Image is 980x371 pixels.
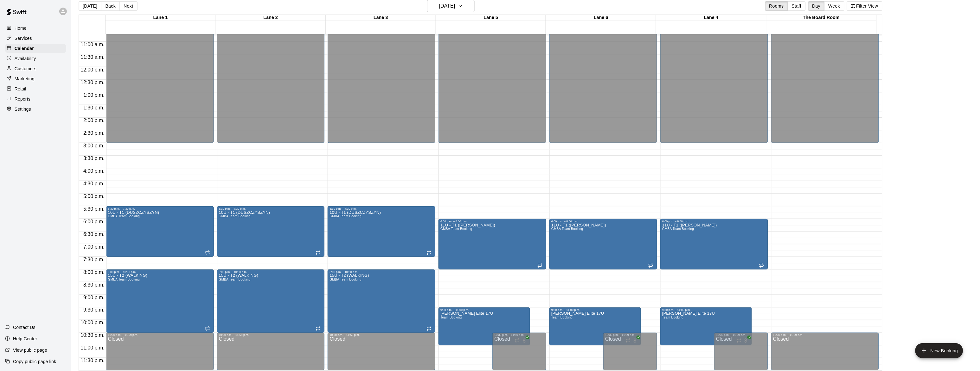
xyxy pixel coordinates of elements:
[79,80,106,85] span: 12:30 p.m.
[765,1,788,11] button: Rooms
[108,270,212,274] div: 8:00 p.m. – 10:30 p.m.
[5,104,66,114] a: Settings
[13,324,35,331] p: Contact Us
[5,94,66,104] a: Reports
[82,143,106,148] span: 3:00 p.m.
[824,1,844,11] button: Week
[771,333,879,370] div: 10:30 p.m. – 11:59 p.m.: Closed
[82,194,106,199] span: 5:00 p.m.
[13,358,56,365] p: Copy public page link
[330,334,433,337] div: 10:30 p.m. – 11:59 p.m.
[330,270,433,274] div: 8:00 p.m. – 10:30 p.m.
[82,92,106,98] span: 1:00 p.m.
[648,263,653,268] span: Recurring event
[219,270,323,274] div: 8:00 p.m. – 10:30 p.m.
[439,2,455,10] h6: [DATE]
[440,316,462,319] span: Team Booking
[328,269,435,333] div: 8:00 p.m. – 10:30 p.m.: 15U - T2 (WALKING)
[551,316,573,319] span: Team Booking
[551,227,583,231] span: GMBA Team Booking
[82,307,106,313] span: 9:30 p.m.
[217,206,325,257] div: 5:30 p.m. – 7:30 p.m.: 10U - T1 (DUSZCZYSZYN)
[106,15,216,21] div: Lane 1
[82,118,106,123] span: 2:00 p.m.
[15,55,36,62] p: Availability
[537,263,542,268] span: Recurring event
[79,345,106,351] span: 11:00 p.m.
[15,25,27,31] p: Home
[439,219,546,269] div: 6:00 p.m. – 8:00 p.m.: 11U - T1 (PRANGER)
[5,44,66,53] a: Calendar
[316,250,321,255] span: Recurring event
[82,282,106,288] span: 8:30 p.m.
[436,15,546,21] div: Lane 5
[551,308,639,312] div: 9:30 p.m. – 11:00 p.m.
[5,54,66,63] a: Availability
[440,308,528,312] div: 9:30 p.m. – 11:00 p.m.
[101,1,120,11] button: Back
[82,156,106,161] span: 3:30 p.m.
[773,334,877,337] div: 10:30 p.m. – 11:59 p.m.
[205,326,210,331] span: Recurring event
[660,307,752,345] div: 9:30 p.m. – 11:00 p.m.: Milton Elite 17U
[662,316,683,319] span: Team Booking
[716,334,766,337] div: 10:30 p.m. – 11:59 p.m.
[743,337,749,344] span: All customers have paid
[205,250,210,255] span: Recurring event
[108,334,212,337] div: 10:30 p.m. – 11:59 p.m.
[15,106,31,112] p: Settings
[549,219,657,269] div: 6:00 p.m. – 8:00 p.m.: 11U - T1 (PRANGER)
[119,1,137,11] button: Next
[549,307,641,345] div: 9:30 p.m. – 11:00 p.m.: Milton Elite 17U
[82,168,106,174] span: 4:00 p.m.
[5,74,66,83] a: Marketing
[546,15,656,21] div: Lane 6
[15,45,34,52] p: Calendar
[759,263,764,268] span: Recurring event
[426,326,432,331] span: Recurring event
[106,206,214,257] div: 5:30 p.m. – 7:30 p.m.: 10U - T1 (DUSZCZYSZYN)
[426,250,432,255] span: Recurring event
[13,336,37,342] p: Help Center
[13,347,47,353] p: View public page
[632,337,638,344] span: All customers have paid
[440,227,472,231] span: GMBA Team Booking
[656,15,766,21] div: Lane 4
[5,64,66,73] div: Customers
[330,278,362,281] span: GMBA Team Booking
[219,214,251,218] span: GMBA Team Booking
[521,337,528,344] span: All customers have paid
[15,76,35,82] p: Marketing
[108,207,212,210] div: 5:30 p.m. – 7:30 p.m.
[82,269,106,275] span: 8:00 p.m.
[82,232,106,237] span: 6:30 p.m.
[766,15,877,21] div: The Board Room
[215,15,326,21] div: Lane 2
[660,219,768,269] div: 6:00 p.m. – 8:00 p.m.: 11U - T1 (PRANGER)
[5,84,66,94] div: Retail
[108,278,140,281] span: GMBA Team Booking
[439,307,530,345] div: 9:30 p.m. – 11:00 p.m.: Milton Elite 17U
[217,269,325,333] div: 8:00 p.m. – 10:30 p.m.: 15U - T2 (WALKING)
[79,42,106,47] span: 11:00 a.m.
[217,333,325,370] div: 10:30 p.m. – 11:59 p.m.: Closed
[82,130,106,136] span: 2:30 p.m.
[15,65,36,72] p: Customers
[662,220,766,223] div: 6:00 p.m. – 8:00 p.m.
[5,34,66,43] div: Services
[79,1,101,11] button: [DATE]
[847,1,882,11] button: Filter View
[5,23,66,33] a: Home
[108,214,140,218] span: GMBA Team Booking
[106,333,214,370] div: 10:30 p.m. – 11:59 p.m.: Closed
[316,326,321,331] span: Recurring event
[79,67,106,72] span: 12:00 p.m.
[82,295,106,300] span: 9:00 p.m.
[328,333,435,370] div: 10:30 p.m. – 11:59 p.m.: Closed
